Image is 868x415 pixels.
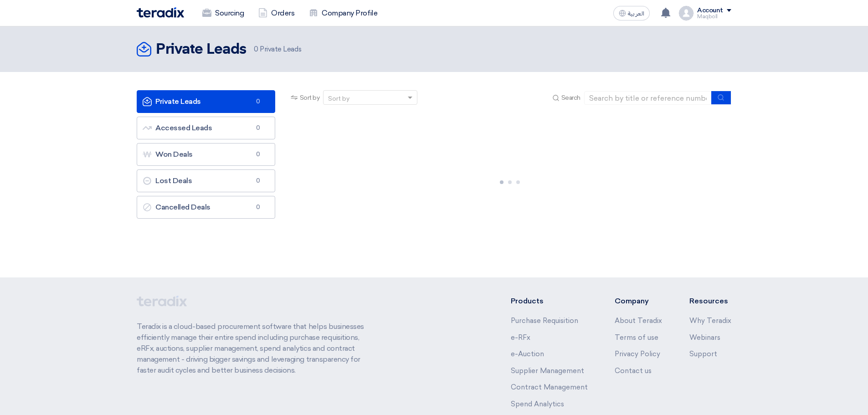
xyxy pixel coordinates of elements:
a: Why Teradix [689,317,731,325]
a: Cancelled Deals0 [137,196,275,219]
a: Support [689,350,717,358]
a: Spend Analytics [511,400,564,408]
a: Lost Deals0 [137,169,275,192]
img: profile_test.png [679,6,693,20]
a: About Teradix [615,317,662,325]
li: Company [615,296,662,307]
a: Sourcing [195,3,251,23]
li: Products [511,296,588,307]
button: العربية [613,6,650,20]
span: Private Leads [254,44,301,55]
span: 0 [253,150,264,159]
a: Contact us [615,367,652,375]
a: Private Leads0 [137,90,275,113]
span: 0 [253,123,264,133]
span: Sort by [300,93,320,102]
span: 0 [253,97,264,106]
span: 0 [253,176,264,185]
a: Won Deals0 [137,143,275,166]
a: Purchase Requisition [511,317,578,325]
a: Orders [251,3,302,23]
span: Search [561,93,580,102]
div: Sort by [328,94,349,103]
a: Company Profile [302,3,385,23]
a: Contract Management [511,383,588,391]
a: Webinars [689,333,720,342]
div: Maqboll [697,14,731,19]
a: Accessed Leads0 [137,117,275,139]
span: العربية [628,10,644,17]
a: e-Auction [511,350,544,358]
li: Resources [689,296,731,307]
a: e-RFx [511,333,530,342]
input: Search by title or reference number [584,91,712,105]
a: Supplier Management [511,367,584,375]
div: Account [697,7,723,15]
a: Terms of use [615,333,658,342]
img: Teradix logo [137,7,184,18]
span: 0 [253,203,264,212]
h2: Private Leads [156,41,247,59]
a: Privacy Policy [615,350,660,358]
p: Teradix is a cloud-based procurement software that helps businesses efficiently manage their enti... [137,321,375,376]
span: 0 [254,45,258,53]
